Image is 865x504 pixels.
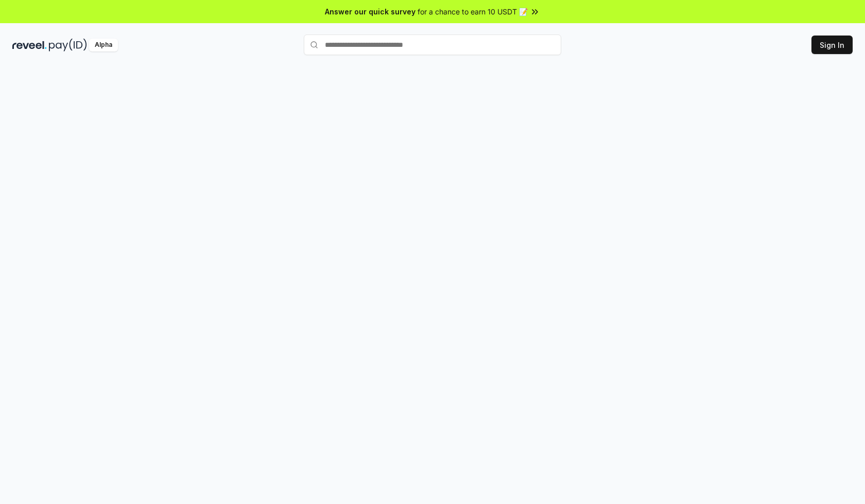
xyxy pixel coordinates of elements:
[89,39,118,51] div: Alpha
[325,6,416,17] span: Answer our quick survey
[811,36,853,54] button: Sign In
[418,6,528,17] span: for a chance to earn 10 USDT 📝
[12,39,47,51] img: reveel_dark
[49,39,87,51] img: pay_id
